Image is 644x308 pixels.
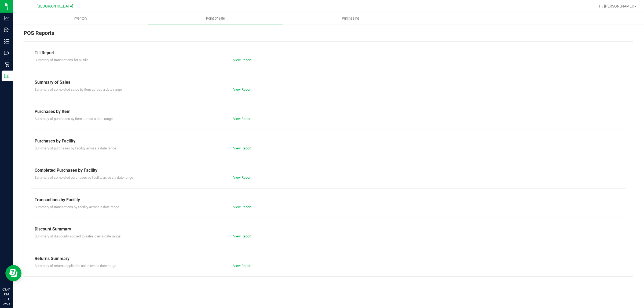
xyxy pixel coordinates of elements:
[35,167,622,174] div: Completed Purchases by Facility
[35,264,116,268] span: Summary of returns applied to sales over a date range
[35,117,113,121] span: Summary of purchases by item across a date range
[36,4,73,9] span: [GEOGRAPHIC_DATA]
[24,29,633,41] div: POS Reports
[4,27,9,32] inline-svg: Inbound
[4,39,9,44] inline-svg: Inventory
[35,108,622,115] div: Purchases by Item
[35,146,116,150] span: Summary of purchases by facility across a date range
[2,302,10,306] p: 09/23
[4,73,9,79] inline-svg: Reports
[4,62,9,67] inline-svg: Retail
[233,264,251,268] a: View Report
[233,146,251,150] a: View Report
[148,13,283,24] a: Point of Sale
[2,287,10,302] p: 03:41 PM EDT
[233,87,251,91] a: View Report
[233,205,251,209] a: View Report
[599,4,634,8] span: Hi, [PERSON_NAME]!
[35,255,622,262] div: Returns Summary
[233,175,251,179] a: View Report
[199,16,232,21] span: Point of Sale
[35,138,622,144] div: Purchases by Facility
[35,197,622,203] div: Transactions by Facility
[35,58,89,62] span: Summary of transactions for all tills
[233,234,251,238] a: View Report
[4,50,9,56] inline-svg: Outbound
[13,13,148,24] a: Inventory
[283,13,418,24] a: Purchasing
[35,87,122,91] span: Summary of completed sales by item across a date range
[66,16,94,21] span: Inventory
[233,58,251,62] a: View Report
[233,117,251,121] a: View Report
[35,205,119,209] span: Summary of transactions by facility across a date range
[35,79,622,86] div: Summary of Sales
[35,226,622,232] div: Discount Summary
[335,16,366,21] span: Purchasing
[4,16,9,21] inline-svg: Analytics
[35,234,120,238] span: Summary of discounts applied to sales over a date range
[5,265,21,281] iframe: Resource center
[35,50,622,56] div: Till Report
[35,175,133,179] span: Summary of completed purchases by facility across a date range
